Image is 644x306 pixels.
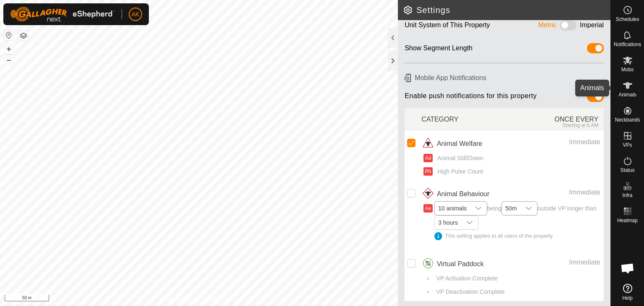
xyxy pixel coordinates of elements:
[437,189,489,199] span: Animal Behaviour
[434,288,505,296] span: VP Deactivation Complete
[618,92,636,97] span: Animals
[526,137,600,147] div: Immediate
[615,117,640,122] span: Neckbands
[615,256,640,281] div: Open chat
[611,280,644,304] a: Help
[526,257,600,267] div: Immediate
[623,143,632,148] span: VPs
[622,296,633,301] span: Help
[437,259,484,269] span: Virtual Paddock
[502,202,520,215] span: 50m
[437,139,482,149] span: Animal Welfare
[461,216,478,229] div: dropdown trigger
[421,257,435,271] img: virtual paddocks icon
[434,205,600,240] span: being outside VP longer than
[132,10,140,19] span: AK
[10,7,115,22] img: Gallagher Logo
[434,232,600,240] div: This setting applies to all users of the property
[4,44,14,54] button: +
[434,274,498,283] span: VP Activation Complete
[4,55,14,65] button: –
[403,5,610,15] h2: Settings
[405,20,490,33] div: Unit System of This Property
[617,218,638,223] span: Heatmap
[526,187,600,197] div: Immediate
[622,193,632,198] span: Infra
[435,216,461,229] span: 3 hours
[421,187,435,201] img: animal behaviour icon
[207,295,232,303] a: Contact Us
[615,17,639,22] span: Schedules
[405,92,537,105] span: Enable push notifications for this property
[18,31,29,41] button: Map Layers
[435,202,470,215] span: 10 animals
[421,110,512,128] div: CATEGORY
[621,67,634,72] span: Mobs
[520,202,537,215] div: dropdown trigger
[423,167,433,176] button: Ph
[513,122,599,128] div: Starting at 6 AM
[401,70,607,85] h6: Mobile App Notifications
[405,43,473,56] div: Show Segment Length
[423,154,433,162] button: Ad
[166,295,197,303] a: Privacy Policy
[538,20,557,33] div: Metric
[580,20,604,33] div: Imperial
[434,167,483,176] span: High Pulse Count
[470,202,487,215] div: dropdown trigger
[4,30,14,40] button: Reset Map
[614,42,641,47] span: Notifications
[620,168,634,173] span: Status
[423,204,433,213] button: Ae
[434,154,483,163] span: Animal Still/Down
[421,137,435,150] img: animal welfare icon
[513,110,604,128] div: ONCE EVERY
